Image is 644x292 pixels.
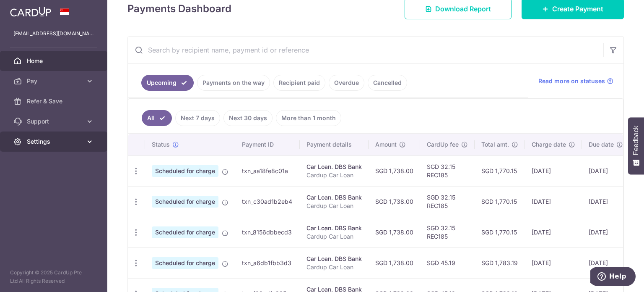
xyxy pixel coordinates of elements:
span: Pay [27,77,82,85]
a: Next 30 days [223,110,273,126]
div: Car Loan. DBS Bank [306,224,362,232]
td: txn_8156dbbecd3 [235,217,300,247]
td: [DATE] [525,155,582,186]
td: SGD 1,770.15 [475,217,525,247]
a: Payments on the way [197,75,270,91]
td: SGD 1,738.00 [369,217,420,247]
a: Upcoming [141,75,194,91]
td: [DATE] [582,217,630,247]
td: SGD 1,783.19 [475,247,525,278]
td: SGD 32.15 REC185 [420,155,475,186]
a: Cancelled [368,75,407,91]
td: [DATE] [582,247,630,278]
img: CardUp [10,7,51,17]
p: Cardup Car Loan [306,263,362,271]
td: SGD 32.15 REC185 [420,186,475,217]
div: Car Loan. DBS Bank [306,193,362,202]
span: Scheduled for charge [152,165,218,177]
td: SGD 1,738.00 [369,155,420,186]
input: Search by recipient name, payment id or reference [128,37,603,63]
td: [DATE] [525,217,582,247]
p: Cardup Car Loan [306,171,362,179]
span: Due date [589,140,614,149]
td: txn_c30ad1b2eb4 [235,186,300,217]
span: Amount [375,140,397,149]
td: SGD 32.15 REC185 [420,217,475,247]
div: Car Loan. DBS Bank [306,163,362,171]
td: [DATE] [525,247,582,278]
span: Total amt. [481,140,509,149]
span: Charge date [532,140,566,149]
td: [DATE] [582,186,630,217]
a: Overdue [329,75,364,91]
td: SGD 1,738.00 [369,186,420,217]
td: [DATE] [525,186,582,217]
span: Status [152,140,170,149]
iframe: Opens a widget where you can find more information [590,267,636,288]
span: Scheduled for charge [152,196,218,208]
button: Feedback - Show survey [628,117,644,174]
span: Create Payment [552,4,603,14]
a: Recipient paid [273,75,325,91]
a: Next 7 days [175,110,220,126]
div: Car Loan. DBS Bank [306,255,362,263]
p: Cardup Car Loan [306,232,362,241]
h4: Payments Dashboard [127,1,231,16]
td: SGD 1,770.15 [475,186,525,217]
a: Read more on statuses [538,77,613,85]
td: SGD 1,770.15 [475,155,525,186]
th: Payment details [300,134,369,155]
td: [DATE] [582,155,630,186]
span: Read more on statuses [538,77,605,85]
span: Feedback [632,126,640,155]
a: More than 1 month [276,110,341,126]
td: txn_aa18fe8c01a [235,155,300,186]
th: Payment ID [235,134,300,155]
span: Download Report [435,4,491,14]
td: SGD 45.19 [420,247,475,278]
p: [EMAIL_ADDRESS][DOMAIN_NAME] [13,29,94,38]
span: Refer & Save [27,97,82,105]
p: Cardup Car Loan [306,202,362,210]
span: CardUp fee [427,140,459,149]
span: Scheduled for charge [152,226,218,238]
span: Scheduled for charge [152,257,218,269]
td: txn_a6db1fbb3d3 [235,247,300,278]
span: Support [27,117,82,126]
td: SGD 1,738.00 [369,247,420,278]
span: Home [27,57,82,65]
span: Settings [27,137,82,146]
a: All [142,110,172,126]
